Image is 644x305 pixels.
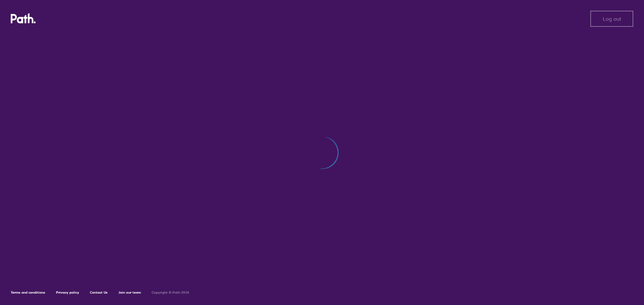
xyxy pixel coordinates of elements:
[152,291,189,295] h6: Copyright © Path 2018
[56,290,79,295] a: Privacy policy
[11,290,45,295] a: Terms and conditions
[90,290,108,295] a: Contact Us
[603,16,621,22] span: Log out
[118,290,141,295] a: Join our team
[590,11,633,27] button: Log out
